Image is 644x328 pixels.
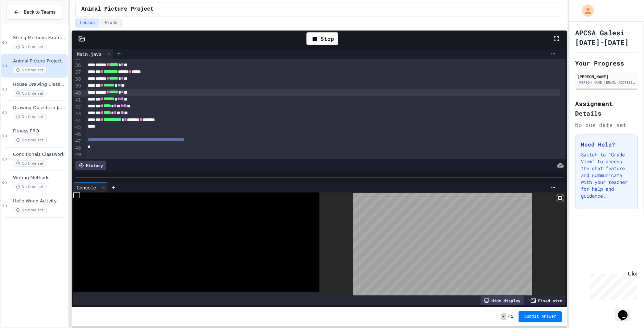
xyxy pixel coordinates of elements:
span: No time set [13,160,47,167]
div: 38 [73,76,82,83]
div: History [75,161,106,170]
div: 40 [73,90,82,97]
span: Fitness FRQ [13,128,66,134]
div: 39 [73,83,82,90]
div: Main.java [73,50,105,58]
div: Chat with us now!Close [3,3,47,44]
div: 46 [73,131,82,138]
div: [PERSON_NAME] [577,73,636,80]
span: Writing Methods [13,175,66,181]
span: / [508,314,510,319]
span: Drawing Objects in Java - HW Playposit Code [13,105,66,111]
span: No time set [13,137,47,143]
div: Main.java [73,49,113,59]
span: No time set [13,67,47,73]
button: Submit Answer [519,311,562,322]
span: No time set [13,184,47,190]
div: 42 [73,104,82,110]
div: No due date set [575,121,638,129]
div: 36 [73,62,82,69]
button: Lesson [75,19,99,27]
div: Stop [306,32,338,45]
h2: Assignment Details [575,99,638,118]
div: Console [73,182,108,192]
span: Hello World Activity [13,198,66,204]
div: [PERSON_NAME][EMAIL_ADDRESS][DOMAIN_NAME] [577,80,636,85]
span: No time set [13,44,47,50]
span: No time set [13,114,47,120]
div: 48 [73,145,82,152]
h1: APCSA Galesi [DATE]-[DATE] [575,28,638,47]
div: 43 [73,110,82,117]
div: 47 [73,138,82,145]
div: 45 [73,124,82,131]
h3: Need Help? [581,140,632,149]
span: Animal Picture Project [13,58,66,64]
span: No time set [13,207,47,213]
span: 1 [511,314,513,319]
span: No time set [13,90,47,97]
iframe: chat widget [587,271,637,300]
p: Switch to "Grade View" to access the chat feature and communicate with your teacher for help and ... [581,151,632,199]
span: String Methods Examples [13,35,66,41]
div: Hide display [481,296,524,305]
span: Conditionals Classwork [13,152,66,157]
div: Console [73,184,99,191]
span: - [501,313,506,320]
iframe: chat widget [615,301,637,321]
h2: Your Progress [575,58,638,68]
div: 41 [73,97,82,104]
span: Submit Answer [524,314,556,319]
button: Back to Teams [6,5,62,20]
div: 44 [73,117,82,124]
div: 49 [73,151,82,158]
div: Fixed size [527,296,566,305]
div: 50 [73,158,82,165]
div: My Account [574,3,596,19]
span: House Drawing Classwork [13,82,66,87]
div: 37 [73,69,82,76]
span: Back to Teams [24,9,56,16]
button: Grade [100,19,122,27]
span: Animal Picture Project [81,5,154,13]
